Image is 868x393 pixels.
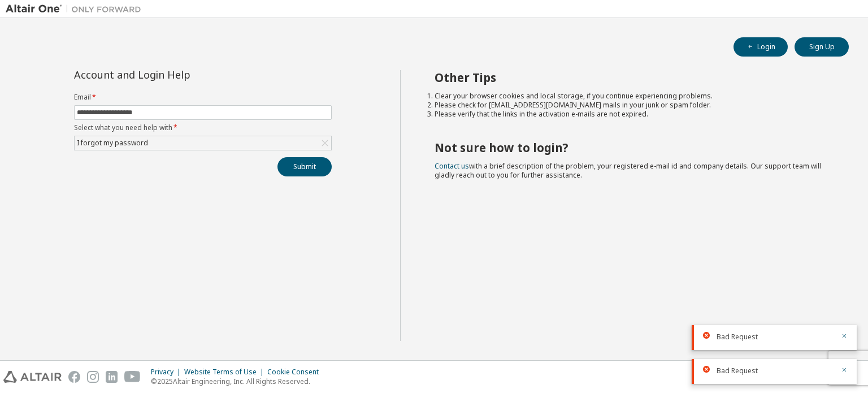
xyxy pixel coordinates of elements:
[717,366,758,375] span: Bad Request
[734,37,788,57] button: Login
[795,37,849,57] button: Sign Up
[267,368,325,377] div: Cookie Consent
[435,161,469,171] a: Contact us
[277,157,332,176] button: Submit
[151,368,184,377] div: Privacy
[75,136,331,150] div: I forgot my password
[68,371,80,383] img: facebook.svg
[74,93,332,102] label: Email
[87,371,99,383] img: instagram.svg
[717,332,758,342] span: Bad Request
[106,371,118,383] img: linkedin.svg
[435,110,829,119] li: Please verify that the links in the activation e-mails are not expired.
[124,371,141,383] img: youtube.svg
[74,123,332,132] label: Select what you need help with
[151,377,325,386] p: © 2025 Altair Engineering, Inc. All Rights Reserved.
[3,371,62,383] img: altair_logo.svg
[435,101,829,110] li: Please check for [EMAIL_ADDRESS][DOMAIN_NAME] mails in your junk or spam folder.
[74,70,280,79] div: Account and Login Help
[435,140,829,155] h2: Not sure how to login?
[184,368,267,377] div: Website Terms of Use
[435,161,821,180] span: with a brief description of the problem, your registered e-mail id and company details. Our suppo...
[6,3,147,15] img: Altair One
[435,70,829,85] h2: Other Tips
[435,92,829,101] li: Clear your browser cookies and local storage, if you continue experiencing problems.
[75,137,150,149] div: I forgot my password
